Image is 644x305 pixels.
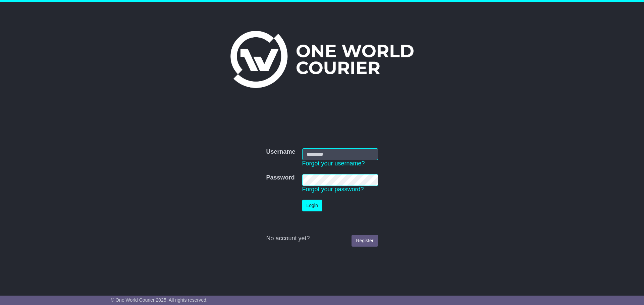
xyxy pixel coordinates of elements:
a: Forgot your username? [302,160,365,167]
a: Register [352,235,378,247]
a: Forgot your password? [302,186,364,193]
label: Password [266,174,294,182]
button: Login [302,200,322,211]
span: © One World Courier 2025. All rights reserved. [111,297,208,303]
img: One World [230,31,414,88]
label: Username [266,148,295,156]
div: No account yet? [266,235,378,242]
